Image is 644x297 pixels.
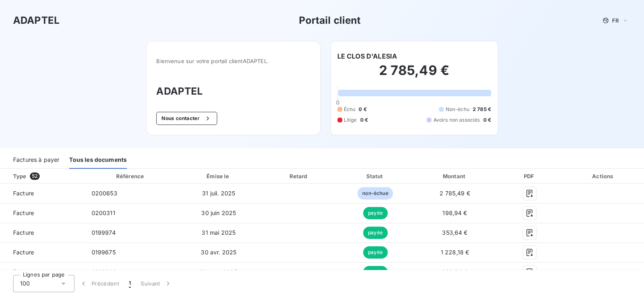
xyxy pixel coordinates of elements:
[13,13,60,28] h3: ADAPTEL
[344,106,356,113] span: Échu
[92,249,116,256] span: 0199675
[415,172,495,180] div: Montant
[359,106,366,113] span: 0 €
[7,209,79,217] span: Facture
[129,279,131,288] span: 1
[442,229,467,236] span: 353,64 €
[124,275,136,292] button: 1
[13,152,59,169] div: Factures à payer
[69,152,127,169] div: Tous les documents
[298,13,361,28] h3: Portail client
[156,58,310,64] span: Bienvenue sur votre portail client ADAPTEL .
[200,268,238,275] span: 31 mars 2025
[202,229,236,236] span: 31 mai 2025
[156,84,310,99] h3: ADAPTEL
[8,172,83,180] div: Type
[337,51,397,61] h6: LE CLOS D'ALESIA
[336,99,339,106] span: 0
[156,112,217,125] button: Nous contacter
[344,116,357,124] span: Litige
[30,172,40,180] span: 52
[483,116,491,124] span: 0 €
[92,229,116,236] span: 0199974
[339,172,411,180] div: Statut
[440,190,470,197] span: 2 785,49 €
[337,62,491,87] h2: 2 785,49 €
[612,17,619,24] span: FR
[262,172,336,180] div: Retard
[357,187,393,200] span: non-échue
[360,116,368,124] span: 0 €
[92,209,115,216] span: 0200311
[201,209,236,216] span: 30 juin 2025
[116,173,144,179] div: Référence
[92,268,117,275] span: 0199368
[442,209,467,216] span: 198,94 €
[473,106,491,113] span: 2 785 €
[442,268,468,275] span: 823,88 €
[20,279,30,288] span: 100
[92,190,117,197] span: 0200653
[363,227,388,239] span: payée
[498,172,561,180] div: PDF
[7,268,79,276] span: Facture
[363,246,388,258] span: payée
[363,266,388,278] span: payée
[74,275,124,292] button: Précédent
[7,189,79,197] span: Facture
[202,190,235,197] span: 31 juil. 2025
[564,172,642,180] div: Actions
[136,275,177,292] button: Suivant
[201,249,236,256] span: 30 avr. 2025
[440,249,469,256] span: 1 228,18 €
[178,172,259,180] div: Émise le
[7,229,79,237] span: Facture
[363,207,388,219] span: payée
[445,106,469,113] span: Non-échu
[7,248,79,256] span: Facture
[433,116,480,124] span: Avoirs non associés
